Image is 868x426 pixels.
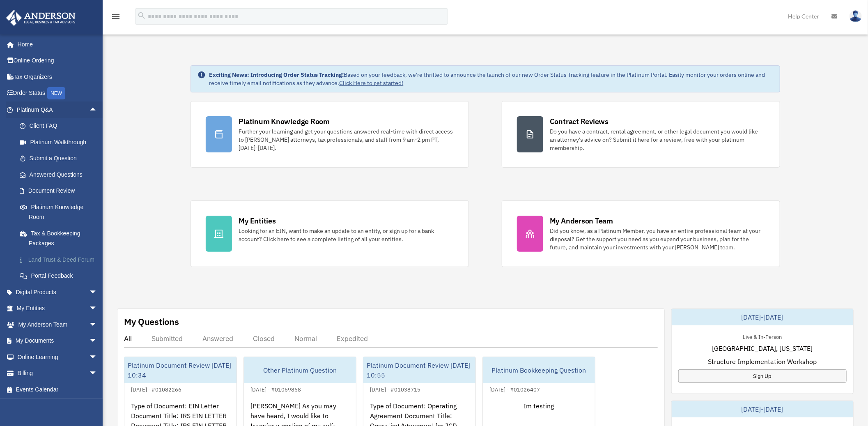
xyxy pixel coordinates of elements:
[6,381,110,398] a: Events Calendar
[6,349,110,365] a: Online Learningarrow_drop_down
[6,85,110,102] a: Order StatusNEW
[47,87,65,99] div: NEW
[712,343,813,353] span: [GEOGRAPHIC_DATA], [US_STATE]
[89,101,106,118] span: arrow_drop_up
[239,116,330,127] div: Platinum Knowledge Room
[244,385,308,393] div: [DATE] - #01069868
[6,101,110,118] a: Platinum Q&Aarrow_drop_up
[11,183,110,199] a: Document Review
[152,334,183,343] div: Submitted
[550,227,765,251] div: Did you know, as a Platinum Member, you have an entire professional team at your disposal? Get th...
[202,334,233,343] div: Answered
[363,385,427,393] div: [DATE] - #01038715
[672,401,854,417] div: [DATE]-[DATE]
[672,309,854,325] div: [DATE]-[DATE]
[124,385,188,393] div: [DATE] - #01082266
[6,316,110,333] a: My Anderson Teamarrow_drop_down
[239,127,454,152] div: Further your learning and get your questions answered real-time with direct access to [PERSON_NAM...
[89,349,106,366] span: arrow_drop_down
[244,357,356,383] div: Other Platinum Question
[111,14,121,21] a: menu
[502,200,780,267] a: My Anderson Team Did you know, as a Platinum Member, you have an entire professional team at your...
[209,71,773,87] div: Based on your feedback, we're thrilled to announce the launch of our new Order Status Tracking fe...
[209,71,344,78] strong: Exciting News: Introducing Order Status Tracking!
[6,284,110,300] a: Digital Productsarrow_drop_down
[137,11,146,20] i: search
[124,357,237,383] div: Platinum Document Review [DATE] 10:34
[6,53,110,69] a: Online Ordering
[89,316,106,333] span: arrow_drop_down
[239,227,454,243] div: Looking for an EIN, want to make an update to an entity, or sign up for a bank account? Click her...
[4,10,78,26] img: Anderson Advisors Platinum Portal
[483,357,595,383] div: Platinum Bookkeeping Question
[89,284,106,301] span: arrow_drop_down
[191,101,469,168] a: Platinum Knowledge Room Further your learning and get your questions answered real-time with dire...
[11,199,110,225] a: Platinum Knowledge Room
[850,10,862,22] img: User Pic
[6,365,110,382] a: Billingarrow_drop_down
[124,334,132,343] div: All
[11,118,110,134] a: Client FAQ
[191,200,469,267] a: My Entities Looking for an EIN, want to make an update to an entity, or sign up for a bank accoun...
[253,334,275,343] div: Closed
[6,333,110,349] a: My Documentsarrow_drop_down
[89,365,106,382] span: arrow_drop_down
[363,357,475,383] div: Platinum Document Review [DATE] 10:55
[11,225,110,251] a: Tax & Bookkeeping Packages
[736,332,788,341] div: Live & In-Person
[11,134,110,150] a: Platinum Walkthrough
[124,315,179,328] div: My Questions
[550,127,765,152] div: Do you have a contract, rental agreement, or other legal document you would like an attorney's ad...
[11,166,110,183] a: Answered Questions
[89,333,106,350] span: arrow_drop_down
[678,369,847,383] a: Sign Up
[708,357,817,366] span: Structure Implementation Workshop
[89,300,106,317] span: arrow_drop_down
[239,216,276,226] div: My Entities
[337,334,368,343] div: Expedited
[550,116,609,127] div: Contract Reviews
[6,300,110,317] a: My Entitiesarrow_drop_down
[502,101,780,168] a: Contract Reviews Do you have a contract, rental agreement, or other legal document you would like...
[294,334,317,343] div: Normal
[11,268,110,284] a: Portal Feedback
[11,150,110,167] a: Submit a Question
[550,216,613,226] div: My Anderson Team
[6,36,106,53] a: Home
[339,79,403,87] a: Click Here to get started!
[11,251,110,268] a: Land Trust & Deed Forum
[483,385,547,393] div: [DATE] - #01026407
[6,69,110,85] a: Tax Organizers
[111,12,121,21] i: menu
